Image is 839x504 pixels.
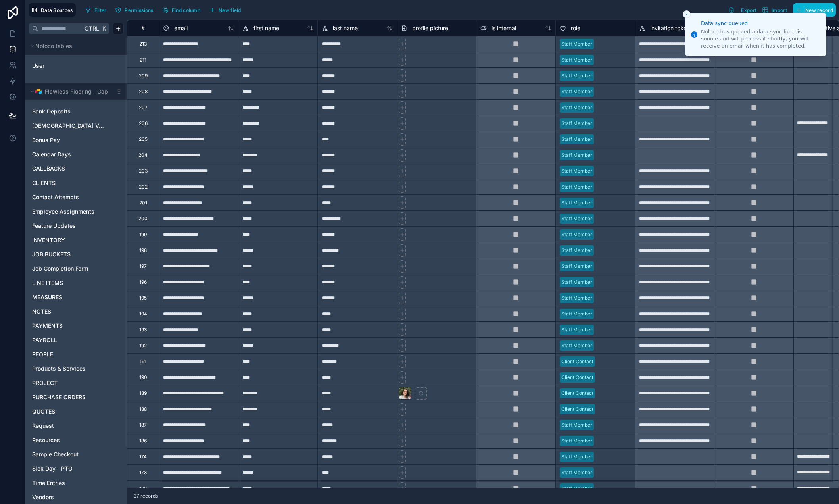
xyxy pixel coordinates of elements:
div: Client Contact [561,406,593,413]
div: 209 [139,73,148,79]
a: CLIENTS [32,179,104,187]
div: Staff Member [561,279,592,286]
div: MEASURES [29,291,124,304]
div: 213 [139,41,147,47]
span: PAYMENTS [32,322,63,330]
div: CALLBACKS [29,162,124,175]
div: Job Completion Form [29,262,124,275]
span: Vendors [32,493,54,501]
a: MEASURES [32,293,104,301]
div: 172 [139,485,147,492]
div: Bible Verses [29,119,124,132]
div: 197 [139,263,147,269]
span: 37 records [134,493,158,499]
button: Export [726,3,759,17]
div: 207 [139,104,148,111]
div: 204 [138,152,148,158]
a: Contact Attempts [32,193,104,201]
div: 196 [139,279,147,285]
span: NOTES [32,308,51,315]
span: Sample Checkout [32,450,79,458]
span: [DEMOGRAPHIC_DATA] Verses [32,122,104,130]
span: Resources [32,436,60,444]
a: LINE ITEMS [32,279,104,287]
span: Contact Attempts [32,193,79,201]
div: Staff Member [561,437,592,444]
div: Feature Updates [29,219,124,232]
a: PROJECT [32,379,104,387]
span: Ctrl [84,23,100,33]
div: Client Contact [561,374,593,381]
div: 208 [139,88,148,95]
span: Permissions [125,7,153,13]
div: 198 [139,247,147,254]
div: 194 [139,311,147,317]
div: Staff Member [561,231,592,238]
div: PAYROLL [29,334,124,346]
a: Permissions [112,4,159,16]
div: PROJECT [29,377,124,389]
div: Contact Attempts [29,191,124,204]
a: Sample Checkout [32,450,104,458]
div: Request [29,419,124,432]
div: Staff Member [561,485,592,492]
button: Close toast [683,10,691,18]
div: Staff Member [561,152,592,159]
div: Staff Member [561,199,592,206]
div: Bonus Pay [29,134,124,146]
span: LINE ITEMS [32,279,63,287]
a: QUOTES [32,408,104,416]
button: Airtable LogoFlawless Flooring _ Gap [29,86,113,97]
div: 211 [140,57,146,63]
div: NOTES [29,305,124,318]
a: PAYROLL [32,336,104,344]
div: Staff Member [561,56,592,63]
div: Staff Member [561,294,592,302]
button: Filter [82,4,109,16]
span: Data Sources [41,7,73,13]
div: Staff Member [561,453,592,460]
a: JOB BUCKETS [32,250,104,258]
div: JOB BUCKETS [29,248,124,261]
div: 188 [139,406,147,412]
span: role [571,24,580,32]
a: Vendors [32,493,104,501]
span: K [101,26,107,31]
a: Products & Services [32,365,104,373]
div: Products & Services [29,362,124,375]
div: 190 [139,374,147,381]
div: 201 [139,200,147,206]
a: Bonus Pay [32,136,104,144]
button: Find column [159,4,203,16]
a: PURCHASE ORDERS [32,393,104,401]
span: Noloco tables [35,42,72,50]
a: INVENTORY [32,236,104,244]
div: 202 [139,184,148,190]
span: Flawless Flooring _ Gap [45,88,108,96]
div: Staff Member [561,215,592,222]
div: Staff Member [561,120,592,127]
div: INVENTORY [29,234,124,246]
div: Staff Member [561,183,592,190]
a: Resources [32,436,104,444]
a: Request [32,422,104,430]
span: profile picture [412,24,448,32]
span: Job Completion Form [32,265,88,273]
div: Staff Member [561,40,592,48]
div: Staff Member [561,136,592,143]
div: Bank Deposits [29,105,124,118]
div: LINE ITEMS [29,277,124,289]
a: PAYMENTS [32,322,104,330]
a: NOTES [32,308,104,315]
div: 200 [138,215,148,222]
span: PROJECT [32,379,58,387]
span: Time Entries [32,479,65,487]
div: 173 [139,469,147,476]
a: Bank Deposits [32,108,104,115]
span: is internal [491,24,516,32]
div: Data sync queued [701,19,820,27]
div: 187 [139,422,147,428]
span: Employee Assignments [32,208,94,215]
button: Import [759,3,790,17]
div: Resources [29,434,124,446]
